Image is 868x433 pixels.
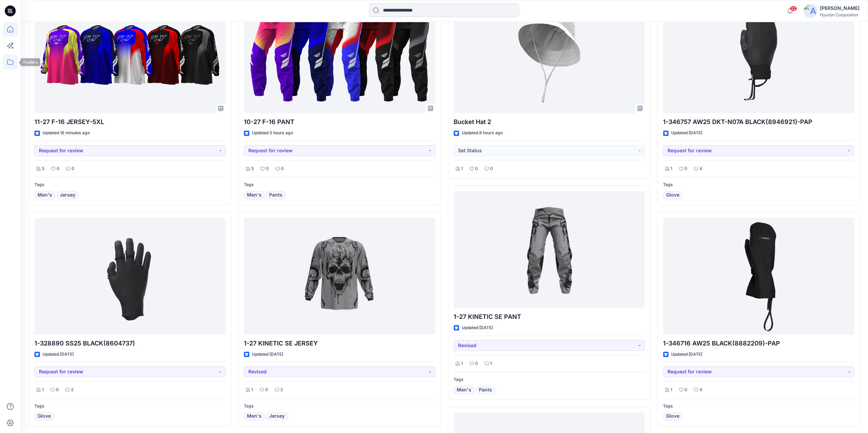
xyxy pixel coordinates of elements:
[38,191,52,199] span: Men's
[820,4,859,12] div: [PERSON_NAME]
[663,218,854,335] a: 1-346716 AW25 BLACK(8882209)-PAP
[269,412,285,420] span: Jersey
[454,312,645,322] p: 1-27 KINETIC SE PANT
[252,351,283,358] p: Updated [DATE]
[462,324,493,331] p: Updated [DATE]
[663,403,854,410] p: Tags
[266,165,269,172] p: 0
[820,12,859,17] div: Hyunjin Corporation
[252,129,293,137] p: Updated 3 hours ago
[244,181,435,188] p: Tags
[280,386,283,393] p: 2
[663,117,854,127] p: 1-346757 AW25 DKT-N07A BLACK(8946921)-PAP
[685,165,687,172] p: 0
[281,165,284,172] p: 0
[43,351,74,358] p: Updated [DATE]
[43,129,90,137] p: Updated 16 minutes ago
[671,165,672,172] p: 1
[475,360,478,367] p: 0
[454,191,645,308] a: 1-27 KINETIC SE PANT
[244,339,435,348] p: 1-27 KINETIC SE JERSEY
[38,412,51,420] span: Glove
[804,4,817,18] img: avatar
[685,386,687,393] p: 0
[790,6,797,11] span: 22
[244,403,435,410] p: Tags
[457,386,471,394] span: Men's
[666,191,679,199] span: Glove
[72,165,74,172] p: 0
[247,191,262,199] span: Men's
[666,412,679,420] span: Glove
[490,165,493,172] p: 0
[462,129,503,137] p: Updated 8 hours ago
[475,165,478,172] p: 0
[247,412,262,420] span: Men's
[269,191,282,199] span: Pants
[34,181,225,188] p: Tags
[57,165,59,172] p: 0
[700,386,702,393] p: 4
[265,386,268,393] p: 0
[60,191,75,199] span: Jersey
[671,386,672,393] p: 1
[663,339,854,348] p: 1-346716 AW25 BLACK(8882209)-PAP
[454,376,645,383] p: Tags
[244,218,435,335] a: 1-27 KINETIC SE JERSEY
[461,360,463,367] p: 1
[34,403,225,410] p: Tags
[461,165,463,172] p: 1
[34,218,225,335] a: 1-328890 SS25 BLACK(8604737)
[42,165,44,172] p: 5
[454,117,645,127] p: Bucket Hat 2
[56,386,59,393] p: 0
[251,386,253,393] p: 1
[34,339,225,348] p: 1-328890 SS25 BLACK(8604737)
[671,351,702,358] p: Updated [DATE]
[700,165,702,172] p: 4
[71,386,73,393] p: 2
[34,117,225,127] p: 11-27 F-16 JERSEY-5XL
[244,117,435,127] p: 10-27 F-16 PANT
[42,386,44,393] p: 1
[479,386,492,394] span: Pants
[251,165,254,172] p: 5
[490,360,492,367] p: 1
[671,129,702,137] p: Updated [DATE]
[663,181,854,188] p: Tags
